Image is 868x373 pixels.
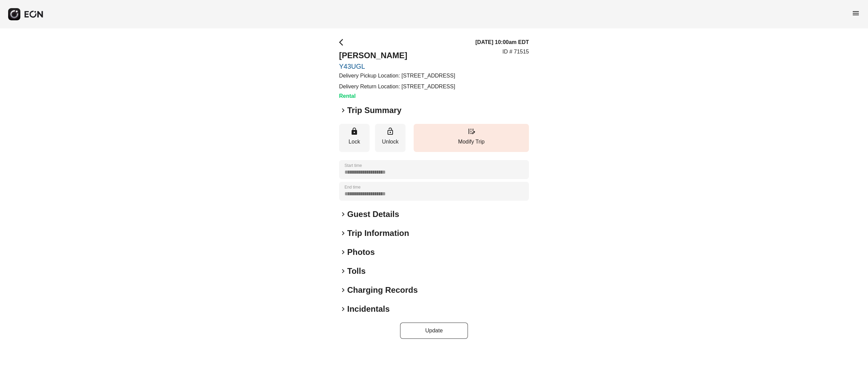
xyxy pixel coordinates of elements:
h3: Rental [339,92,455,100]
span: keyboard_arrow_right [339,267,347,275]
span: keyboard_arrow_right [339,305,347,313]
span: lock_open [386,127,394,135]
h2: [PERSON_NAME] [339,50,455,61]
p: Modify Trip [417,138,526,146]
p: Lock [342,138,366,146]
h2: Guest Details [347,209,399,220]
a: Y43UGL [339,62,455,70]
span: menu [852,9,860,17]
p: Delivery Pickup Location: [STREET_ADDRESS] [339,72,455,80]
h2: Tolls [347,266,366,277]
h2: Trip Summary [347,105,401,116]
span: keyboard_arrow_right [339,210,347,218]
h2: Photos [347,247,375,258]
span: keyboard_arrow_right [339,248,347,256]
h2: Charging Records [347,285,418,295]
h2: Trip Information [347,228,409,239]
span: edit_road [467,127,475,135]
button: Modify Trip [414,124,529,152]
p: Delivery Return Location: [STREET_ADDRESS] [339,83,455,91]
span: keyboard_arrow_right [339,229,347,237]
h2: Incidentals [347,304,390,314]
button: Unlock [375,124,406,152]
span: keyboard_arrow_right [339,286,347,294]
h3: [DATE] 10:00am EDT [475,38,529,46]
span: keyboard_arrow_right [339,106,347,114]
button: Lock [339,124,370,152]
button: Update [400,323,468,339]
span: lock [350,127,358,135]
p: ID # 71515 [502,48,529,56]
span: arrow_back_ios [339,38,347,46]
p: Unlock [378,138,402,146]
